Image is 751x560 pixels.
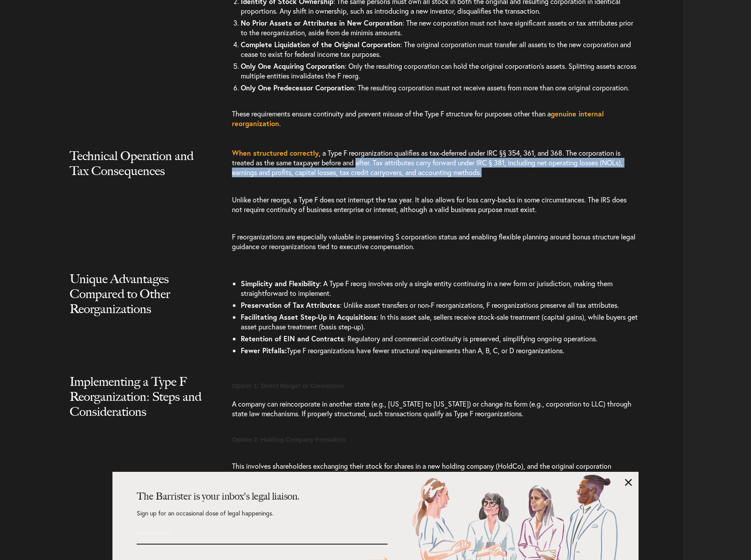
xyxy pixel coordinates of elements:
span: : Only the resulting corporation can hold the original corporation’s assets. Splitting assets acr... [241,61,636,80]
span: Unlike other reorgs, a Type F does not interrupt the tax year. It also allows for loss carry-back... [232,195,627,214]
span: Type F reorganizations have fewer structural requirements than A, B, C, or D reorganizations. [285,346,564,355]
b: Complete Liquidation of the Original Corporation [241,40,400,49]
span: : Regulatory and commercial continuity is preserved, simplifying ongoing operations. [344,334,598,343]
b: Only One Acquiring Corporation [241,61,345,71]
span: : The original corporation must transfer all assets to the new corporation and cease to exist for... [241,40,631,59]
b: Retention of EIN and Contracts [241,334,344,343]
strong: Option 1: Direct Merger or Conversion [232,382,344,389]
span: : The resulting corporation must not receive assets from more than one original corporation. [354,83,629,92]
b: Only One Predecessor Corporation [241,83,354,92]
input: Email Address [137,525,325,540]
a: When structured correctly [232,148,319,157]
span: : A Type F reorg involves only a single entity continuing in a new form or jurisdiction, making t... [241,279,613,298]
span: A company can reincorporate in another state (e.g., [US_STATE] to [US_STATE]) or change its form ... [232,399,631,418]
strong: Fewer Pitfalls [241,346,285,355]
span: : Unlike asset transfers or non-F reorganizations, F reorganizations preserve all tax attributes. [340,300,619,310]
span: : In this asset sale, sellers receive stock-sale treatment (capital gains), while buyers get asse... [241,312,638,331]
h2: Technical Operation and Tax Consequences [70,148,210,196]
h2: Implementing a Type F Reorganization: Steps and Considerations [70,374,210,437]
span: F reorganizations are especially valuable in preserving S corporation status and enabling flexibl... [232,232,635,251]
span: : The new corporation must not have significant assets or tax attributes prior to the reorganizat... [241,18,633,37]
span: , a Type F reorganization qualifies as tax-deferred under IRC §§ 354, 361, and 368. The corporati... [232,148,623,177]
a: genuine internal reorganization [232,109,604,128]
h2: Unique Advantages Compared to Other Reorganizations [70,271,210,334]
strong: : [285,346,287,355]
b: No Prior Assets or Attributes in New Corporation [241,18,403,27]
p: Sign up for an occasional dose of legal happenings. [137,510,388,525]
span: These requirements ensure continuity and prevent misuse of the Type F structure for purposes othe... [232,109,604,128]
b: Simplicity and Flexibility [241,279,320,288]
span: This involves shareholders exchanging their stock for shares in a new holding company (HoldCo), a... [232,461,611,480]
strong: Option 2: Holding Company Formation [232,436,345,443]
strong: The Barrister is your inbox's legal liaison. [137,490,299,502]
b: Preservation of Tax Attributes [241,300,340,310]
b: Facilitating Asset Step-Up in Acquisitions [241,312,377,321]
